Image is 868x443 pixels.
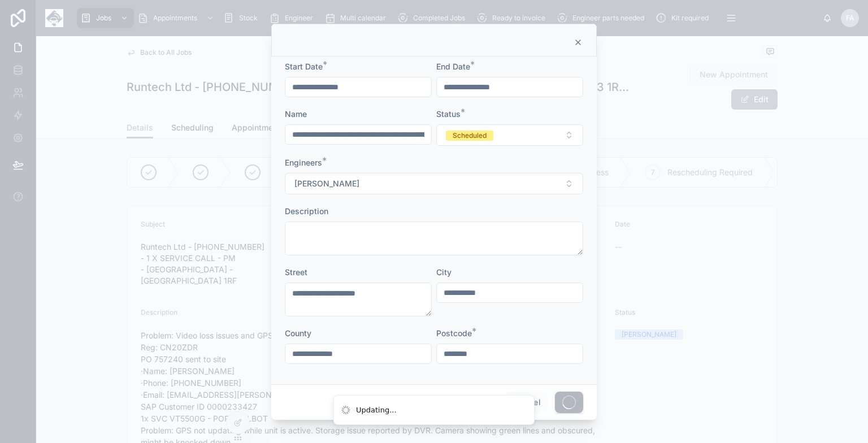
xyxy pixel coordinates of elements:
span: Description [285,206,328,216]
span: County [285,328,311,338]
span: Engineers [285,158,322,167]
span: Name [285,109,307,119]
span: End Date [436,62,470,71]
div: Scheduled [453,131,487,141]
span: Street [285,267,307,277]
span: City [436,267,452,277]
div: Updating... [356,405,397,416]
button: Select Button [436,124,583,146]
span: Start Date [285,62,323,71]
span: Postcode [436,328,472,338]
span: Status [436,109,461,119]
button: Select Button [285,173,583,194]
span: [PERSON_NAME] [294,178,359,189]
